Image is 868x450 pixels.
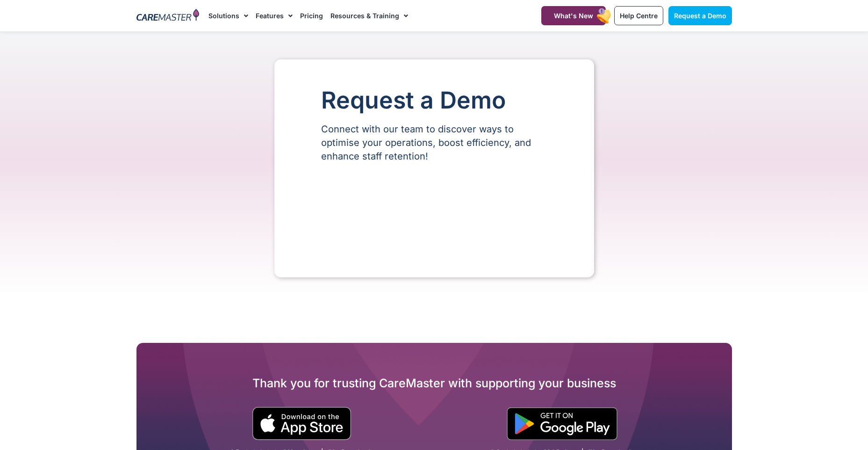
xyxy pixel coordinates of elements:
[541,6,606,25] a: What's New
[321,123,547,163] p: Connect with our team to discover ways to optimise your operations, boost efficiency, and enhance...
[674,12,726,20] span: Request a Demo
[554,12,593,20] span: What's New
[507,407,617,440] img: "Get is on" Black Google play button.
[136,376,732,391] h2: Thank you for trusting CareMaster with supporting your business
[321,179,547,249] iframe: Form 0
[321,87,547,113] h1: Request a Demo
[614,6,663,25] a: Help Centre
[620,12,658,20] span: Help Centre
[668,6,732,25] a: Request a Demo
[136,9,200,23] img: CareMaster Logo
[252,407,352,440] img: small black download on the apple app store button.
